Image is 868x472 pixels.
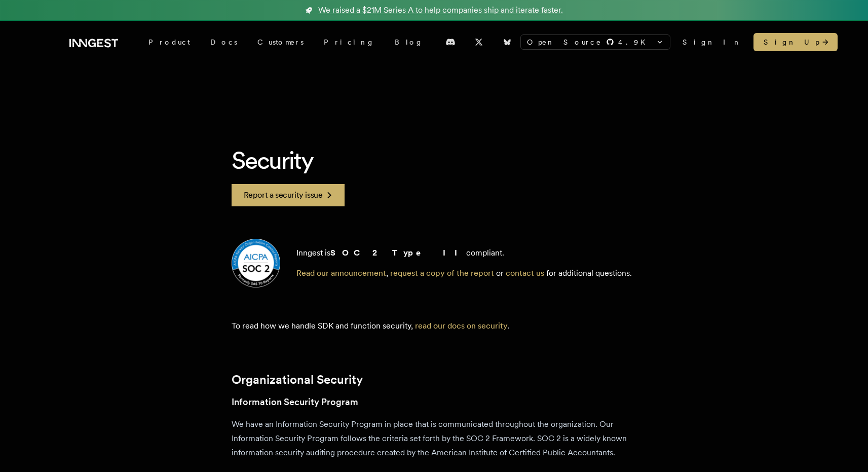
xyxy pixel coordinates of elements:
[330,248,466,258] strong: SOC 2 Type II
[138,33,200,51] div: Product
[232,184,345,206] a: Report a security issue
[296,268,386,278] a: Read our announcement
[296,247,632,259] p: Inngest is compliant.
[527,37,602,47] span: Open Source
[468,34,490,50] a: X
[314,33,385,51] a: Pricing
[390,268,494,278] a: request a copy of the report
[506,268,544,278] a: contact us
[296,267,632,279] p: , or for additional questions.
[232,239,280,287] img: SOC 2
[618,37,652,47] span: 4.9 K
[318,4,563,16] span: We raised a $21M Series A to help companies ship and iterate faster.
[232,395,637,409] h3: Information Security Program
[232,144,637,176] h1: Security
[415,321,508,331] a: read our docs on security
[385,33,433,51] a: Blog
[247,33,314,51] a: Customers
[232,320,637,332] p: To read how we handle SDK and function security, .
[232,373,637,387] h2: Organizational Security
[753,33,838,51] a: Sign Up
[439,34,462,50] a: Discord
[683,37,741,47] a: Sign In
[232,417,637,460] p: We have an Information Security Program in place that is communicated throughout the organization...
[200,33,247,51] a: Docs
[496,34,518,50] a: Bluesky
